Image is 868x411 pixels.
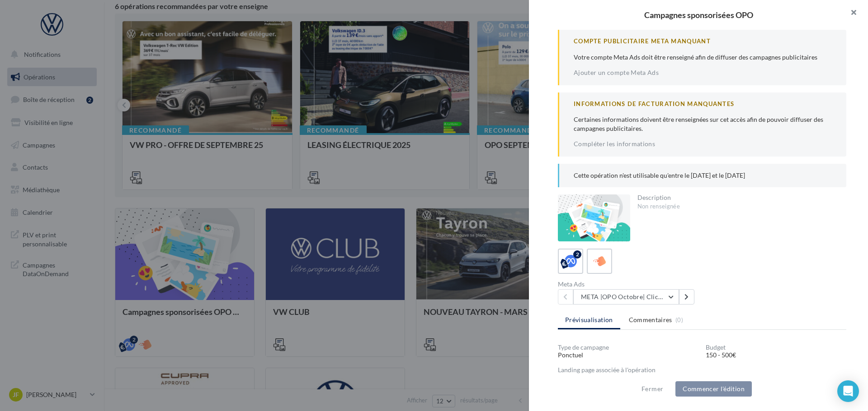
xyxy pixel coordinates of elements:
[675,381,752,397] button: Commencer l'édition
[574,53,832,62] p: Votre compte Meta Ads doit être renseigné afin de diffuser des campagnes publicitaires
[675,316,683,323] span: (0)
[558,281,698,287] div: Meta Ads
[574,115,832,133] p: Certaines informations doivent être renseignées sur cet accès afin de pouvoir diffuser des campag...
[638,383,667,394] button: Fermer
[558,344,698,351] div: Type de campagne
[574,140,655,148] a: Compléter les informations
[574,69,659,76] a: Ajouter un compte Meta Ads
[543,11,854,19] div: Campagnes sponsorisées OPO
[574,171,832,180] p: Cette opération n'est utilisable qu'entre le [DATE] et le [DATE]
[637,203,840,211] div: Non renseignée
[558,351,698,360] div: Ponctuel
[573,289,679,305] button: META |OPO Octobre| Click To Map
[574,37,832,46] div: Compte Publicitaire Meta Manquant
[837,380,859,402] div: Open Intercom Messenger
[706,344,846,351] div: Budget
[629,315,672,324] span: Commentaires
[574,100,832,108] div: Informations de Facturation manquantes
[706,351,846,360] div: 150 - 500€
[558,367,846,373] div: Landing page associée à l'opération
[573,250,581,259] div: 2
[637,194,840,201] div: Description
